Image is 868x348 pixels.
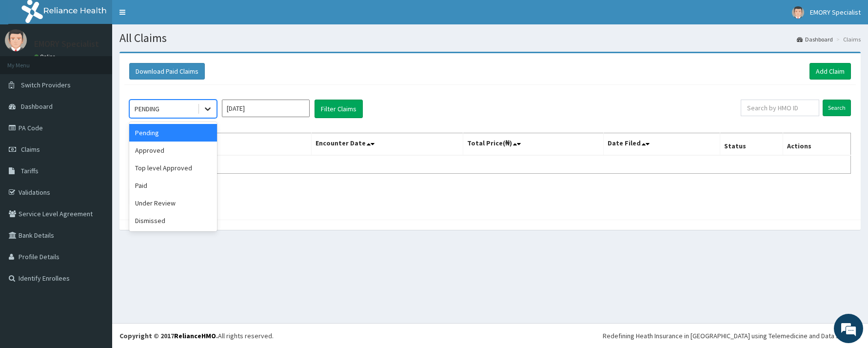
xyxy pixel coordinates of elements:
span: Dashboard [21,102,53,111]
h1: All Claims [119,32,861,44]
span: Switch Providers [21,81,71,89]
a: Add Claim [809,63,851,80]
footer: All rights reserved. [112,323,868,348]
li: Claims [834,35,861,43]
th: Actions [783,133,850,156]
div: Pending [129,124,217,142]
a: Dashboard [797,35,833,43]
button: Filter Claims [315,100,363,118]
div: Under Review [129,194,217,212]
img: User Image [792,6,804,19]
div: Approved [129,142,217,159]
th: Name [130,133,312,156]
input: Select Month and Year [222,100,310,117]
th: Encounter Date [311,133,463,156]
div: Redefining Heath Insurance in [GEOGRAPHIC_DATA] using Telemedicine and Data Science! [603,331,861,341]
span: Claims [21,145,40,154]
th: Status [720,133,783,156]
a: Online [34,53,58,60]
div: Paid [129,177,217,194]
div: Top level Approved [129,159,217,177]
button: Download Paid Claims [129,63,205,80]
p: EMORY Specialist [34,40,99,48]
strong: Copyright © 2017 . [119,331,218,340]
th: Date Filed [604,133,720,156]
a: RelianceHMO [174,331,216,340]
img: User Image [5,29,27,51]
span: EMORY Specialist [810,8,861,17]
span: Tariffs [21,166,39,175]
input: Search by HMO ID [741,100,819,116]
div: PENDING [135,104,159,114]
div: Dismissed [129,212,217,229]
th: Total Price(₦) [463,133,604,156]
input: Search [823,100,851,116]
